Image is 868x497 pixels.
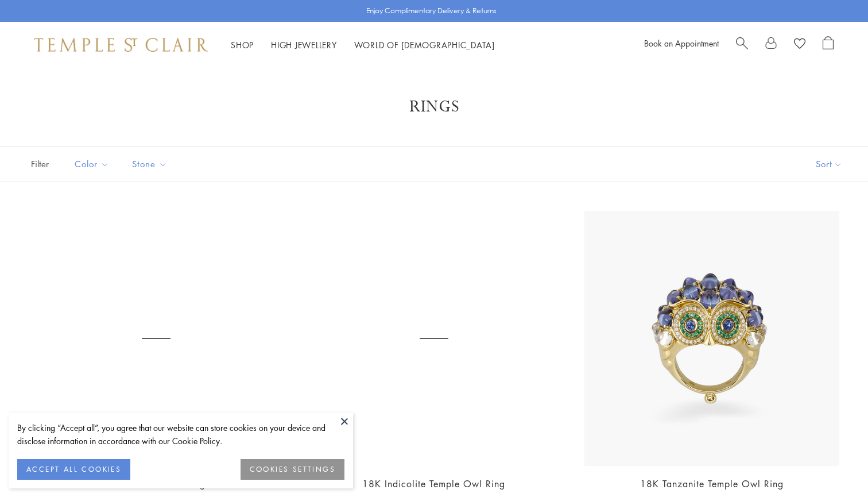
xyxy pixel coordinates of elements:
[34,38,208,52] img: Temple St. Clair
[811,443,857,486] iframe: Gorgias live chat messenger
[69,157,118,171] span: Color
[123,151,176,177] button: Stone
[307,211,561,466] a: 18K Indicolite Temple Owl Ring
[644,37,719,49] a: Book an Appointment
[640,477,784,490] a: 18K Tanzanite Temple Owl Ring
[17,421,344,448] div: By clicking “Accept all”, you agree that our website can store cookies on your device and disclos...
[584,211,839,466] img: 18K Tanzanite Temple Owl Ring
[736,36,748,53] a: Search
[231,38,495,52] nav: Main navigation
[362,477,505,490] a: 18K Indicolite Temple Owl Ring
[231,39,254,51] a: ShopShop
[366,5,497,17] p: Enjoy Complimentary Delivery & Returns
[126,157,176,171] span: Stone
[823,36,834,53] a: Open Shopping Bag
[46,97,822,117] h1: Rings
[271,39,337,51] a: High JewelleryHigh Jewellery
[29,211,284,466] a: R36865-OWLTGBS
[66,151,118,177] button: Color
[241,459,344,480] button: COOKIES SETTINGS
[790,147,868,182] button: Show sort by
[107,477,206,490] a: 18K Athena Owl Ring
[354,39,495,51] a: World of [DEMOGRAPHIC_DATA]World of [DEMOGRAPHIC_DATA]
[17,459,130,480] button: ACCEPT ALL COOKIES
[794,36,805,53] a: View Wishlist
